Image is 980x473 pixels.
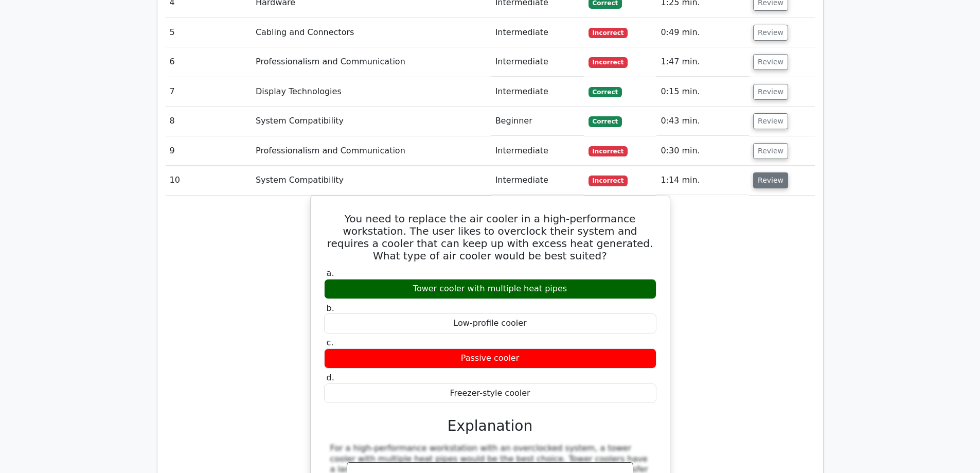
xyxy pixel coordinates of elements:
span: c. [327,338,334,347]
td: Intermediate [491,166,584,195]
span: d. [327,373,334,382]
button: Review [753,25,788,41]
div: Passive cooler [324,348,656,369]
td: 9 [166,136,252,166]
td: Intermediate [491,77,584,107]
span: a. [327,268,334,278]
div: Low-profile cooler [324,313,656,334]
td: Professionalism and Communication [252,47,491,77]
button: Review [753,143,788,159]
div: Tower cooler with multiple heat pipes [324,279,656,299]
td: 1:14 min. [656,166,749,195]
td: Intermediate [491,47,584,77]
h3: Explanation [330,417,650,435]
td: Cabling and Connectors [252,18,491,47]
td: Intermediate [491,136,584,166]
td: 8 [166,107,252,136]
div: Freezer-style cooler [324,383,656,404]
td: 0:49 min. [656,18,749,47]
span: Incorrect [589,176,628,186]
span: b. [327,303,334,313]
button: Review [753,54,788,70]
td: Display Technologies [252,77,491,107]
td: 0:30 min. [656,136,749,166]
button: Review [753,172,788,188]
span: Correct [589,87,622,97]
span: Correct [589,116,622,127]
td: 1:47 min. [656,47,749,77]
td: 6 [166,47,252,77]
span: Incorrect [589,146,628,156]
td: 5 [166,18,252,47]
td: 0:15 min. [656,77,749,107]
button: Review [753,84,788,100]
td: 0:43 min. [656,107,749,136]
td: Intermediate [491,18,584,47]
span: Incorrect [589,57,628,67]
h5: You need to replace the air cooler in a high-performance workstation. The user likes to overclock... [323,213,657,262]
td: Professionalism and Communication [252,136,491,166]
td: System Compatibility [252,107,491,136]
button: Review [753,113,788,129]
td: 10 [166,166,252,195]
span: Incorrect [589,28,628,38]
td: System Compatibility [252,166,491,195]
td: Beginner [491,107,584,136]
td: 7 [166,77,252,107]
